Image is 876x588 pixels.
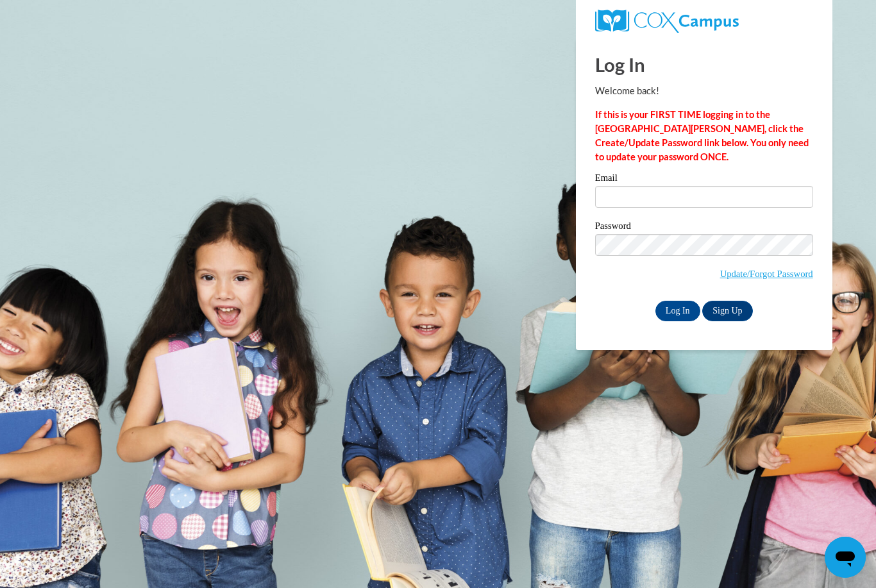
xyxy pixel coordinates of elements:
[595,10,739,33] img: COX Campus
[595,10,813,33] a: COX Campus
[595,173,813,186] label: Email
[595,221,813,234] label: Password
[655,301,700,321] input: Log In
[825,537,866,578] iframe: Button to launch messaging window
[595,109,809,162] strong: If this is your FIRST TIME logging in to the [GEOGRAPHIC_DATA][PERSON_NAME], click the Create/Upd...
[702,301,752,321] a: Sign Up
[720,269,813,279] a: Update/Forgot Password
[595,51,813,78] h1: Log In
[595,84,813,98] p: Welcome back!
